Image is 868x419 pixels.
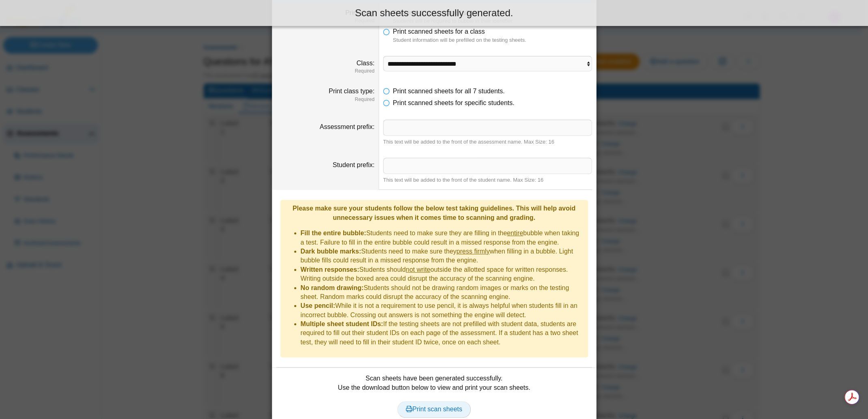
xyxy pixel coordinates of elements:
[383,138,592,146] div: This text will be added to the front of the assessment name. Max Size: 16
[406,406,462,413] span: Print scan sheets
[329,88,375,95] label: Print class type
[393,88,505,95] span: Print scanned sheets for all 7 students.
[457,248,490,255] u: press firmly
[301,284,584,302] li: Students should not be drawing random images or marks on the testing sheet. Random marks could di...
[301,302,335,309] b: Use pencil:
[356,60,374,67] label: Class
[301,266,360,273] b: Written responses:
[406,266,430,273] u: not write
[507,230,523,236] u: entire
[301,247,584,265] li: Students need to make sure they when filling in a bubble. Light bubble fills could result in a mi...
[301,265,584,284] li: Students should outside the allotted space for written responses. Writing outside the boxed area ...
[320,123,375,130] label: Assessment prefix
[301,301,584,320] li: While it is not a requirement to use pencil, it is always helpful when students fill in an incorr...
[276,68,375,75] dfn: Required
[393,99,515,106] span: Print scanned sheets for specific students.
[276,96,375,103] dfn: Required
[6,6,862,20] div: Scan sheets successfully generated.
[383,176,592,184] div: This text will be added to the front of the student name. Max Size: 16
[301,320,584,347] li: If the testing sheets are not prefilled with student data, students are required to fill out thei...
[397,401,471,417] a: Print scan sheets
[301,320,383,327] b: Multiple sheet student IDs:
[393,37,592,44] dfn: Student information will be prefilled on the testing sheets.
[301,229,584,247] li: Students need to make sure they are filling in the bubble when taking a test. Failure to fill in ...
[393,28,485,35] span: Print scanned sheets for a class
[293,205,575,221] b: Please make sure your students follow the below test taking guidelines. This will help avoid unne...
[333,161,375,168] label: Student prefix
[301,248,361,255] b: Dark bubble marks:
[301,284,364,291] b: No random drawing:
[301,230,366,236] b: Fill the entire bubble:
